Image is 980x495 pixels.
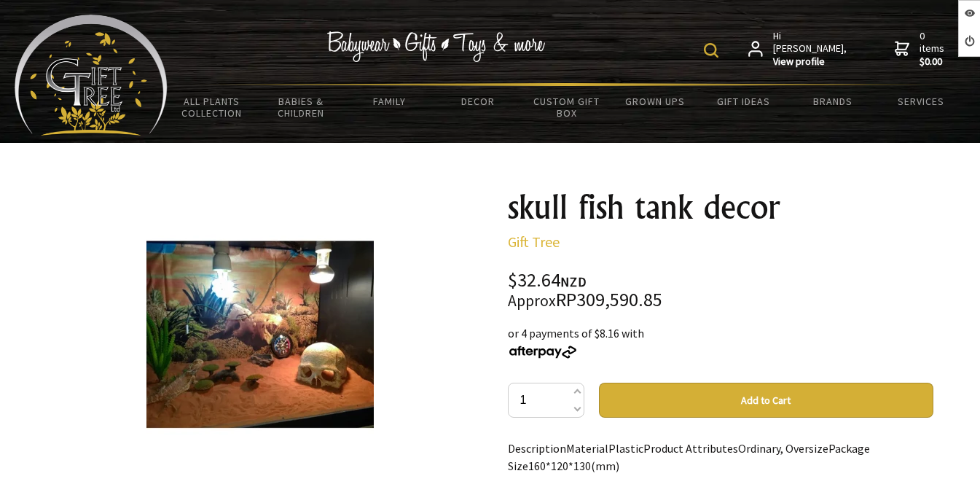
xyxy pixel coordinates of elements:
[345,86,434,117] a: Family
[599,383,933,418] button: Add to Cart
[522,86,611,128] a: Custom Gift Box
[788,86,877,117] a: Brands
[611,86,699,117] a: Grown Ups
[508,233,560,251] a: Gift Tree
[146,218,374,445] img: skull fish tank decor
[508,291,556,311] small: Approx
[434,86,522,117] a: Decor
[508,324,933,359] div: or 4 payments of $8.16 with
[704,43,718,58] img: product search
[15,15,168,136] img: Babyware - Gifts - Toys and more...
[877,86,965,117] a: Services
[920,29,947,69] span: 0 items
[256,86,345,128] a: Babies & Children
[326,31,545,62] img: Babywear - Gifts - Toys & more
[168,86,256,128] a: All Plants Collection
[508,190,933,225] h1: skull fish tank decor
[748,30,848,69] a: Hi [PERSON_NAME],View profile
[699,86,788,117] a: Gift Ideas
[895,30,947,69] a: 0 items$0.00
[508,271,933,310] div: $32.64 RP309,590.85
[920,55,947,69] strong: $0.00
[508,346,578,359] img: Afterpay
[773,30,848,69] span: Hi [PERSON_NAME],
[560,273,587,290] span: NZD
[773,55,848,69] strong: View profile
